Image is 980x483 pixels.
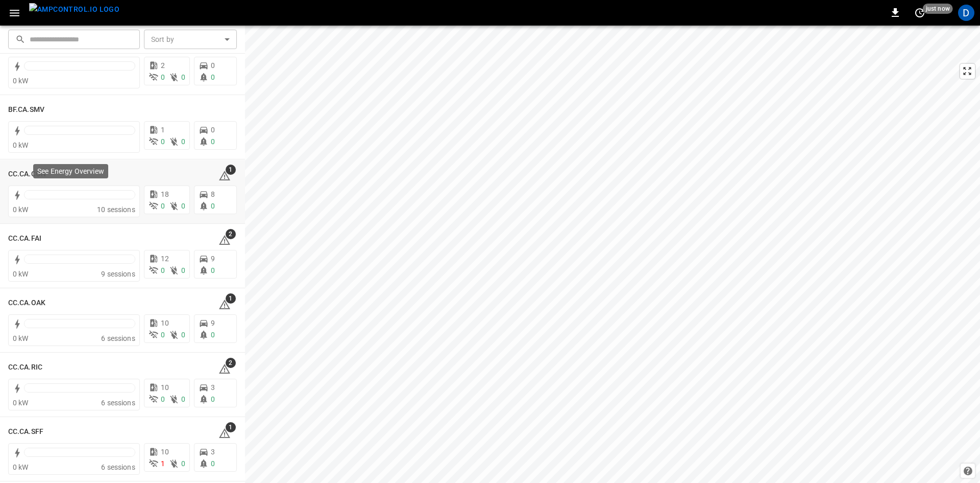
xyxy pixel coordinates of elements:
span: 0 [211,73,215,81]
p: See Energy Overview [37,166,104,176]
span: 2 [226,358,236,368]
span: 0 [181,395,185,403]
span: 10 [161,319,169,327]
span: 2 [226,229,236,239]
span: 0 [181,266,185,274]
span: 0 [211,459,215,468]
span: 10 sessions [97,205,135,214]
span: 0 [181,331,185,339]
span: 0 kW [13,205,29,214]
span: 0 kW [13,334,29,342]
h6: BF.CA.SMV [8,104,44,116]
span: 0 [211,137,215,146]
h6: CC.CA.SFF [8,426,43,438]
span: 6 sessions [101,463,135,471]
span: 0 [211,61,215,70]
img: ampcontrol.io logo [29,3,119,16]
span: 0 [161,331,165,339]
span: 0 [211,202,215,210]
span: 0 [161,395,165,403]
span: 0 kW [13,463,29,471]
span: 1 [161,459,165,468]
span: 3 [211,448,215,456]
span: 0 kW [13,399,29,407]
span: 0 [211,266,215,274]
span: 9 [211,319,215,327]
h6: CC.CA.FAI [8,233,41,244]
span: 18 [161,190,169,198]
span: 0 [181,73,185,81]
span: 9 sessions [101,270,135,278]
span: 1 [226,165,236,175]
span: 0 [181,202,185,210]
canvas: Map [245,26,980,483]
span: 10 [161,448,169,456]
span: 2 [161,61,165,70]
span: 0 kW [13,270,29,278]
span: 0 [161,73,165,81]
span: 1 [226,293,236,304]
span: 1 [161,126,165,134]
span: 0 kW [13,77,29,85]
button: set refresh interval [912,5,928,21]
span: 0 kW [13,141,29,149]
span: 0 [181,137,185,146]
span: 0 [161,202,165,210]
span: 6 sessions [101,334,135,342]
h6: CC.CA.RIC [8,362,42,373]
span: 3 [211,383,215,392]
span: 10 [161,383,169,392]
span: 12 [161,255,169,263]
span: 0 [211,331,215,339]
h6: CC.CA.OAK [8,297,45,309]
span: 6 sessions [101,399,135,407]
span: 0 [211,126,215,134]
span: 1 [226,422,236,432]
span: 0 [211,395,215,403]
span: just now [923,4,953,14]
span: 8 [211,190,215,198]
span: 0 [161,266,165,274]
div: profile-icon [958,5,974,21]
h6: CC.CA.CON [8,169,46,180]
span: 9 [211,255,215,263]
span: 0 [161,137,165,146]
span: 0 [181,459,185,468]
